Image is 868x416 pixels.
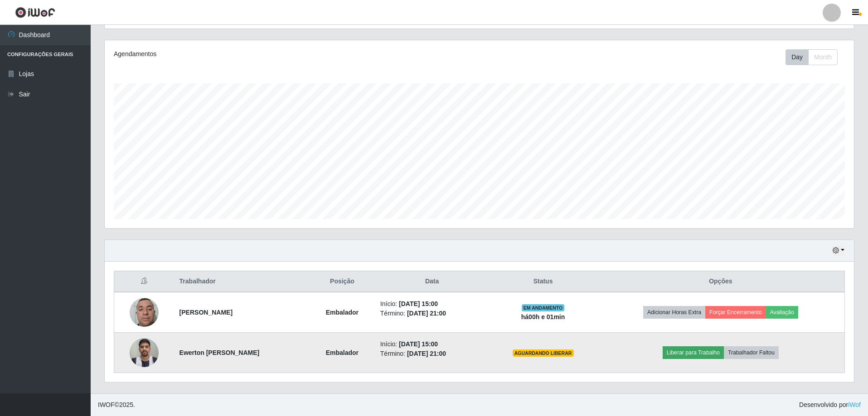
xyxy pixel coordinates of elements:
strong: Embalador [326,309,359,316]
a: iWof [848,401,861,408]
strong: Embalador [326,349,359,356]
img: 1757439574597.jpeg [130,333,159,372]
th: Posição [310,271,375,292]
time: [DATE] 15:00 [399,300,438,307]
span: Desenvolvido por [799,400,861,410]
div: Toolbar with button groups [786,49,845,65]
div: First group [786,49,838,65]
span: © 2025 . [98,400,135,410]
strong: há 00 h e 01 min [521,313,565,320]
span: AGUARDANDO LIBERAR [513,349,574,357]
th: Data [375,271,490,292]
button: Avaliação [766,306,798,319]
li: Início: [380,299,484,309]
th: Trabalhador [174,271,310,292]
li: Início: [380,339,484,349]
img: CoreUI Logo [15,7,55,18]
div: Agendamentos [114,49,411,59]
button: Forçar Encerramento [705,306,766,319]
time: [DATE] 15:00 [399,340,438,348]
button: Adicionar Horas Extra [643,306,705,319]
strong: [PERSON_NAME] [179,309,233,316]
time: [DATE] 21:00 [407,350,446,357]
button: Month [808,49,838,65]
li: Término: [380,349,484,359]
time: [DATE] 21:00 [407,310,446,317]
li: Término: [380,309,484,318]
button: Day [786,49,809,65]
button: Trabalhador Faltou [724,346,779,359]
strong: Ewerton [PERSON_NAME] [179,349,260,356]
th: Opções [597,271,845,292]
span: IWOF [98,401,115,408]
th: Status [489,271,596,292]
button: Liberar para Trabalho [663,346,724,359]
span: EM ANDAMENTO [522,304,565,311]
img: 1724708797477.jpeg [130,293,159,331]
